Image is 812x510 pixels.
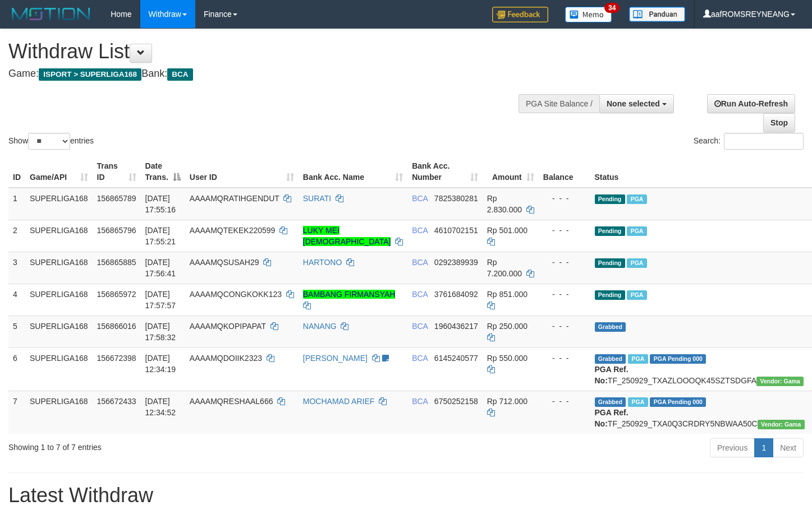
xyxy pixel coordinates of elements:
span: 156865885 [97,258,136,267]
th: Date Trans.: activate to sort column descending [141,156,185,188]
span: [DATE] 12:34:19 [145,354,176,374]
span: Marked by aafsoycanthlai [628,397,648,407]
span: 156865796 [97,226,136,235]
td: SUPERLIGA168 [25,220,93,252]
img: MOTION_logo.png [8,6,94,22]
span: Copy 7825380281 to clipboard [434,194,478,203]
span: Grabbed [595,354,626,364]
span: None selected [607,99,660,108]
img: panduan.png [629,7,685,22]
td: SUPERLIGA168 [25,391,93,434]
a: Next [773,438,804,457]
label: Search: [694,133,804,150]
span: AAAAMQSUSAH29 [190,258,259,267]
th: Amount: activate to sort column ascending [483,156,539,188]
span: Pending [595,194,625,204]
span: Marked by aafsoycanthlai [627,226,646,236]
h4: Game: Bank: [8,68,530,80]
span: Marked by aafsoycanthlai [628,354,648,364]
span: [DATE] 17:58:32 [145,322,176,342]
td: 3 [8,252,25,284]
span: [DATE] 17:56:41 [145,258,176,278]
span: Copy 1960436217 to clipboard [434,322,478,331]
span: Grabbed [595,322,626,332]
th: Bank Acc. Name: activate to sort column ascending [299,156,407,188]
span: Rp 550.000 [487,354,527,363]
span: Copy 6750252158 to clipboard [434,397,478,406]
a: SURATI [303,194,331,203]
span: Rp 2.830.000 [487,194,522,214]
td: 7 [8,391,25,434]
span: Rp 851.000 [487,290,527,299]
h1: Latest Withdraw [8,484,804,507]
span: AAAAMQCONGKOKK123 [190,290,282,299]
th: Bank Acc. Number: activate to sort column ascending [407,156,483,188]
span: BCA [412,290,428,299]
span: BCA [412,226,428,235]
span: BCA [412,194,428,203]
span: Rp 501.000 [487,226,527,235]
th: ID [8,156,25,188]
span: Pending [595,290,625,300]
span: Vendor URL: https://trx31.1velocity.biz [758,420,805,429]
th: Trans ID: activate to sort column ascending [93,156,141,188]
span: Rp 712.000 [487,397,527,406]
span: 156672433 [97,397,136,406]
td: SUPERLIGA168 [25,347,93,391]
span: Pending [595,258,625,268]
td: SUPERLIGA168 [25,188,93,220]
a: BAMBANG FIRMANSYAH [303,290,396,299]
span: BCA [167,68,192,81]
span: AAAAMQRATIHGENDUT [190,194,279,203]
span: Grabbed [595,397,626,407]
span: Marked by aafsoycanthlai [627,290,646,300]
td: 5 [8,316,25,347]
span: PGA Pending [650,354,706,364]
input: Search: [724,133,804,150]
span: ISPORT > SUPERLIGA168 [39,68,141,81]
div: Showing 1 to 7 of 7 entries [8,437,330,453]
span: [DATE] 17:55:16 [145,194,176,214]
span: [DATE] 12:34:52 [145,397,176,417]
b: PGA Ref. No: [595,365,629,385]
span: AAAAMQKOPIPAPAT [190,322,266,331]
div: - - - [543,257,586,268]
label: Show entries [8,133,94,150]
a: MOCHAMAD ARIEF [303,397,375,406]
span: [DATE] 17:57:57 [145,290,176,310]
a: LUKY MEI [DEMOGRAPHIC_DATA] [303,226,391,246]
span: Pending [595,226,625,236]
span: Rp 250.000 [487,322,527,331]
span: 156865789 [97,194,136,203]
select: Showentries [28,133,70,150]
img: Button%20Memo.svg [565,7,612,22]
span: AAAAMQTEKEK220599 [190,226,276,235]
div: - - - [543,225,586,236]
span: 156866016 [97,322,136,331]
div: - - - [543,396,586,407]
td: SUPERLIGA168 [25,252,93,284]
td: TF_250929_TXAZLOOOQK45SZTSDGFA [590,347,809,391]
div: - - - [543,321,586,332]
span: Vendor URL: https://trx31.1velocity.biz [756,377,804,386]
td: 6 [8,347,25,391]
span: 34 [604,3,620,13]
span: 156865972 [97,290,136,299]
div: - - - [543,353,586,364]
a: Run Auto-Refresh [707,94,795,113]
td: 4 [8,284,25,316]
span: [DATE] 17:55:21 [145,226,176,246]
th: Status [590,156,809,188]
b: PGA Ref. No: [595,408,629,428]
a: Previous [710,438,755,457]
span: Marked by aafsoycanthlai [627,258,646,268]
th: User ID: activate to sort column ascending [185,156,299,188]
h1: Withdraw List [8,40,530,63]
td: 1 [8,188,25,220]
span: BCA [412,258,428,267]
a: 1 [754,438,773,457]
th: Balance [539,156,590,188]
span: Copy 6145240577 to clipboard [434,354,478,363]
td: SUPERLIGA168 [25,284,93,316]
td: TF_250929_TXA0Q3CRDRY5NBWAA50C [590,391,809,434]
